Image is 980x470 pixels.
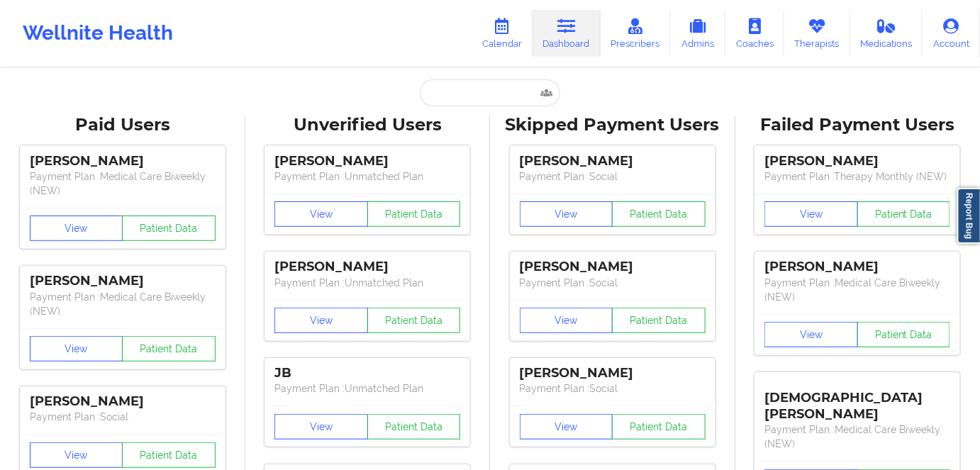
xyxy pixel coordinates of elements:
[30,410,216,424] p: Payment Plan : Social
[30,273,216,289] div: [PERSON_NAME]
[764,423,950,451] p: Payment Plan : Medical Care Biweekly (NEW)
[520,414,613,440] button: View
[30,153,216,169] div: [PERSON_NAME]
[255,114,481,136] div: Unverified Users
[122,336,216,362] button: Patient Data
[500,114,725,136] div: Skipped Payment Users
[30,393,216,410] div: [PERSON_NAME]
[520,169,706,184] p: Payment Plan : Social
[764,379,950,423] div: [DEMOGRAPHIC_DATA][PERSON_NAME]
[520,381,706,396] p: Payment Plan : Social
[850,10,923,57] a: Medications
[745,114,971,136] div: Failed Payment Users
[857,201,951,227] button: Patient Data
[274,169,460,184] p: Payment Plan : Unmatched Plan
[764,153,950,169] div: [PERSON_NAME]
[764,322,858,347] button: View
[857,322,951,347] button: Patient Data
[30,290,216,318] p: Payment Plan : Medical Care Biweekly (NEW)
[764,169,950,184] p: Payment Plan : Therapy Monthly (NEW)
[601,10,671,57] a: Prescribers
[957,188,980,244] a: Report Bug
[923,10,980,57] a: Account
[10,114,235,136] div: Paid Users
[612,414,706,440] button: Patient Data
[520,276,706,290] p: Payment Plan : Social
[30,336,123,362] button: View
[784,10,850,57] a: Therapists
[520,308,613,333] button: View
[764,259,950,275] div: [PERSON_NAME]
[764,276,950,304] p: Payment Plan : Medical Care Biweekly (NEW)
[367,414,461,440] button: Patient Data
[533,10,601,57] a: Dashboard
[274,381,460,396] p: Payment Plan : Unmatched Plan
[670,10,725,57] a: Admins
[274,201,368,227] button: View
[274,365,460,381] div: JB
[367,308,461,333] button: Patient Data
[612,308,706,333] button: Patient Data
[122,216,216,241] button: Patient Data
[274,414,368,440] button: View
[274,308,368,333] button: View
[122,442,216,468] button: Patient Data
[274,259,460,275] div: [PERSON_NAME]
[764,201,858,227] button: View
[30,216,123,241] button: View
[30,169,216,198] p: Payment Plan : Medical Care Biweekly (NEW)
[274,153,460,169] div: [PERSON_NAME]
[725,10,784,57] a: Coaches
[30,442,123,468] button: View
[520,153,706,169] div: [PERSON_NAME]
[520,201,613,227] button: View
[520,259,706,275] div: [PERSON_NAME]
[472,10,533,57] a: Calendar
[274,276,460,290] p: Payment Plan : Unmatched Plan
[520,365,706,381] div: [PERSON_NAME]
[612,201,706,227] button: Patient Data
[367,201,461,227] button: Patient Data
